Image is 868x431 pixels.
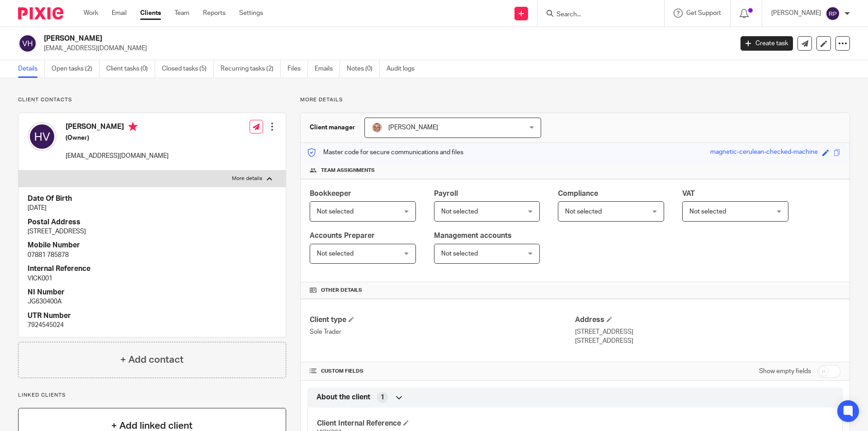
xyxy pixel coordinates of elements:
span: Bookkeeper [310,190,351,197]
p: Sole Trader [310,327,575,336]
span: Team assignments [321,167,375,174]
h4: UTR Number [28,311,277,321]
p: [PERSON_NAME] [771,9,821,18]
p: Linked clients [18,392,286,399]
p: [DATE] [28,204,277,213]
img: svg%3E [18,34,37,53]
a: Notes (0) [347,60,380,78]
h4: Postal Address [28,218,277,227]
div: magnetic-cerulean-checked-machine [710,147,818,158]
p: [STREET_ADDRESS] [28,227,277,236]
span: Not selected [441,208,478,215]
a: Client tasks (0) [106,60,155,78]
h4: Mobile Number [28,241,277,250]
span: Not selected [317,208,354,215]
h4: Date Of Birth [28,194,277,204]
p: Master code for secure communications and files [307,148,463,157]
a: Details [18,60,45,78]
i: Primary [128,122,137,131]
p: VICK001 [28,274,277,283]
a: Recurring tasks (2) [221,60,281,78]
p: [STREET_ADDRESS] [575,336,840,346]
span: Get Support [686,10,721,16]
a: Clients [140,9,161,18]
h4: CUSTOM FIELDS [310,368,575,375]
span: Not selected [689,208,726,215]
p: More details [232,175,262,182]
span: About the client [316,393,370,402]
a: Settings [239,9,263,18]
span: 1 [381,393,384,402]
p: [EMAIL_ADDRESS][DOMAIN_NAME] [66,152,169,161]
span: Compliance [558,190,598,197]
h4: Client Internal Reference [317,419,575,428]
input: Search [556,11,637,19]
a: Create task [741,36,793,51]
h4: [PERSON_NAME] [66,122,169,133]
span: [PERSON_NAME] [388,124,438,131]
h4: Client type [310,315,575,325]
a: Work [84,9,98,18]
span: Not selected [317,251,354,257]
h4: Address [575,315,840,325]
p: 07881 785878 [28,251,277,260]
h4: NI Number [28,288,277,297]
img: svg%3E [826,6,840,21]
img: SJ.jpg [372,122,382,133]
a: Emails [315,60,340,78]
span: Not selected [441,251,478,257]
h4: Internal Reference [28,264,277,274]
a: Audit logs [387,60,421,78]
p: Client contacts [18,96,286,104]
p: More details [300,96,850,104]
img: svg%3E [28,122,57,151]
h3: Client manager [310,123,355,132]
h5: (Owner) [66,133,169,142]
a: Email [112,9,127,18]
a: Team [175,9,189,18]
p: 7924545024 [28,321,277,330]
span: Management accounts [434,232,512,239]
img: Pixie [18,7,63,19]
p: [EMAIL_ADDRESS][DOMAIN_NAME] [44,44,727,53]
a: Closed tasks (5) [162,60,214,78]
span: VAT [682,190,695,197]
span: Accounts Preparer [310,232,375,239]
a: Open tasks (2) [52,60,99,78]
span: Not selected [565,208,602,215]
p: [STREET_ADDRESS] [575,327,840,336]
p: JG630400A [28,297,277,306]
h4: + Add contact [120,353,184,367]
h2: [PERSON_NAME] [44,34,590,43]
span: Payroll [434,190,458,197]
a: Reports [203,9,226,18]
a: Files [288,60,308,78]
span: Other details [321,287,362,294]
label: Show empty fields [759,367,811,376]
